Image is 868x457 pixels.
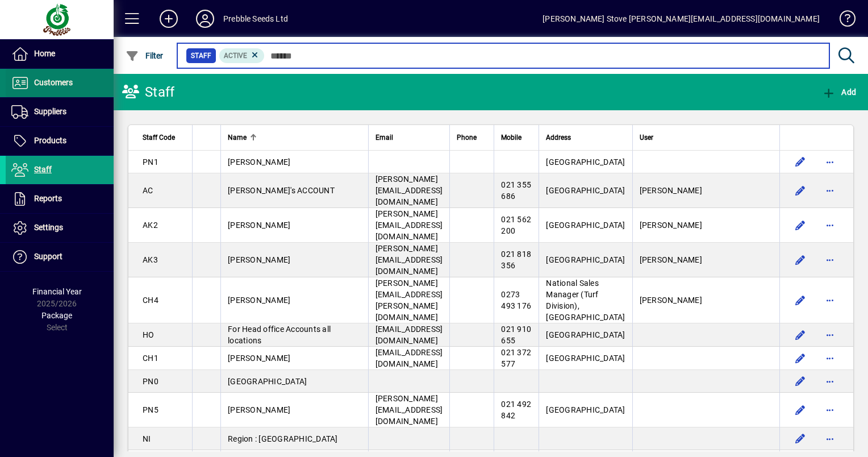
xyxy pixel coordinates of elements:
[791,153,809,171] button: Edit
[546,131,571,144] span: Address
[640,255,702,264] span: [PERSON_NAME]
[143,186,153,195] span: AC
[375,244,443,276] span: [PERSON_NAME][EMAIL_ADDRESS][DOMAIN_NAME]
[821,291,839,309] button: More options
[375,209,443,241] span: [PERSON_NAME][EMAIL_ADDRESS][DOMAIN_NAME]
[539,323,632,347] td: [GEOGRAPHIC_DATA]
[143,296,158,305] span: CH4
[143,221,158,230] span: AK2
[457,131,487,144] div: Phone
[6,40,114,68] a: Home
[6,185,114,213] a: Reports
[143,377,158,386] span: PN0
[34,107,66,116] span: Suppliers
[539,243,632,277] td: [GEOGRAPHIC_DATA]
[640,296,702,305] span: [PERSON_NAME]
[143,330,155,339] span: HO
[219,48,265,63] mat-chip: Activation Status: Active
[191,50,211,61] span: Staff
[539,277,632,323] td: National Sales Manager (Turf Division), [GEOGRAPHIC_DATA]
[34,252,62,261] span: Support
[32,287,82,296] span: Financial Year
[6,243,114,271] a: Support
[228,221,290,230] span: [PERSON_NAME]
[122,83,174,101] div: Staff
[228,434,338,443] span: Region : [GEOGRAPHIC_DATA]
[34,78,73,87] span: Customers
[501,180,531,201] span: 021 355 686
[126,51,164,60] span: Filter
[501,250,531,270] span: 021 818 356
[34,49,55,58] span: Home
[187,9,223,29] button: Profile
[143,131,175,144] span: Staff Code
[821,153,839,171] button: More options
[819,82,859,102] button: Add
[539,151,632,173] td: [GEOGRAPHIC_DATA]
[539,173,632,208] td: [GEOGRAPHIC_DATA]
[791,181,809,200] button: Edit
[143,157,158,167] span: PN1
[640,131,773,144] div: User
[501,325,531,345] span: 021 910 655
[375,325,443,345] span: [EMAIL_ADDRESS][DOMAIN_NAME]
[791,372,809,390] button: Edit
[223,10,288,28] div: Prebble Seeds Ltd
[151,9,187,29] button: Add
[640,131,653,144] span: User
[6,214,114,242] a: Settings
[228,354,290,363] span: [PERSON_NAME]
[791,401,809,419] button: Edit
[375,131,443,144] div: Email
[539,347,632,370] td: [GEOGRAPHIC_DATA]
[821,401,839,419] button: More options
[34,136,66,145] span: Products
[821,251,839,269] button: More options
[34,223,63,232] span: Settings
[228,157,290,167] span: [PERSON_NAME]
[143,255,158,264] span: AK3
[640,186,702,195] span: [PERSON_NAME]
[821,349,839,367] button: More options
[375,279,443,322] span: [PERSON_NAME][EMAIL_ADDRESS][PERSON_NAME][DOMAIN_NAME]
[501,131,521,144] span: Mobile
[228,255,290,264] span: [PERSON_NAME]
[228,405,290,414] span: [PERSON_NAME]
[791,349,809,367] button: Edit
[375,394,443,426] span: [PERSON_NAME][EMAIL_ADDRESS][DOMAIN_NAME]
[501,348,531,368] span: 021 372 577
[143,131,185,144] div: Staff Code
[542,10,820,28] div: [PERSON_NAME] Stove [PERSON_NAME][EMAIL_ADDRESS][DOMAIN_NAME]
[224,52,247,60] span: Active
[228,131,247,144] span: Name
[822,88,856,97] span: Add
[791,326,809,344] button: Edit
[821,181,839,200] button: More options
[228,377,307,386] span: [GEOGRAPHIC_DATA]
[228,296,290,305] span: [PERSON_NAME]
[821,326,839,344] button: More options
[501,215,531,235] span: 021 562 200
[501,290,531,310] span: 0273 493 176
[143,354,158,363] span: CH1
[6,98,114,126] a: Suppliers
[375,131,393,144] span: Email
[375,348,443,368] span: [EMAIL_ADDRESS][DOMAIN_NAME]
[821,372,839,390] button: More options
[791,251,809,269] button: Edit
[34,165,52,174] span: Staff
[6,69,114,97] a: Customers
[123,45,166,66] button: Filter
[143,405,158,414] span: PN5
[41,311,72,320] span: Package
[143,434,151,443] span: NI
[821,216,839,234] button: More options
[34,194,62,203] span: Reports
[640,221,702,230] span: [PERSON_NAME]
[539,208,632,243] td: [GEOGRAPHIC_DATA]
[831,2,854,39] a: Knowledge Base
[228,131,361,144] div: Name
[821,430,839,448] button: More options
[457,131,477,144] span: Phone
[6,127,114,155] a: Products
